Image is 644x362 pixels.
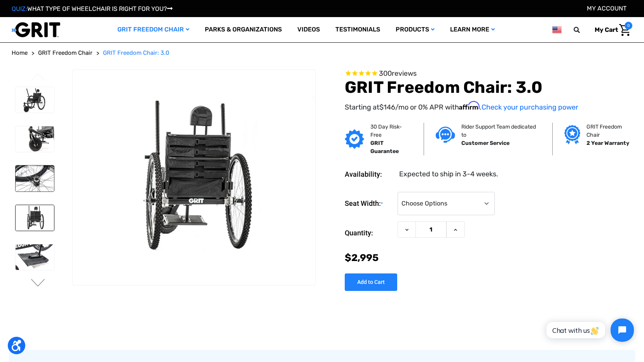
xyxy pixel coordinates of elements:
a: Learn More [442,17,503,42]
a: Check your purchasing power - Learn more about Affirm Financing (opens in modal) [482,103,578,111]
a: Parks & Organizations [197,17,290,42]
dd: Expected to ship in 3-4 weeks. [399,169,498,179]
img: Cart [619,24,630,36]
img: GRIT Freedom Chair: 3.0 [16,87,54,113]
img: Grit freedom [564,125,580,144]
a: Account [587,5,627,12]
label: Seat Width: [345,192,394,216]
button: Go to slide 2 of 3 [30,279,46,288]
img: us.png [552,25,562,35]
span: QUIZ: [12,5,27,12]
p: GRIT Freedom Chair [586,123,635,139]
img: GRIT Freedom Chair: 3.0 [73,97,315,258]
label: Quantity: [345,221,394,245]
p: Starting at /mo or 0% APR with . [345,101,632,113]
p: 30 Day Risk-Free [370,123,412,139]
strong: Customer Service [461,140,510,146]
img: GRIT Freedom Chair: 3.0 [16,205,54,231]
a: Cart with 0 items [589,22,632,38]
a: Testimonials [328,17,388,42]
a: QUIZ:WHAT TYPE OF WHEELCHAIR IS RIGHT FOR YOU? [12,5,173,12]
img: GRIT All-Terrain Wheelchair and Mobility Equipment [12,22,60,38]
span: GRIT Freedom Chair: 3.0 [103,49,169,56]
iframe: Tidio Chat [538,312,641,348]
dt: Availability: [345,169,394,179]
a: Home [12,49,28,57]
span: 0 [625,22,632,30]
a: GRIT Freedom Chair [38,49,92,57]
img: GRIT Guarantee [345,129,364,149]
img: Customer service [436,127,455,143]
h1: GRIT Freedom Chair: 3.0 [345,78,632,97]
button: Go to slide 3 of 3 [30,73,46,82]
a: GRIT Freedom Chair [110,17,197,42]
strong: GRIT Guarantee [370,140,399,155]
strong: 2 Year Warranty [586,140,629,146]
span: My Cart [595,26,618,33]
a: Products [388,17,442,42]
span: $2,995 [345,252,379,263]
span: reviews [392,69,417,78]
p: Rider Support Team dedicated to [461,123,541,139]
span: GRIT Freedom Chair [38,49,92,56]
input: Search [577,22,589,38]
span: $146 [379,103,395,111]
span: Rated 4.6 out of 5 stars 300 reviews [345,70,632,78]
input: Add to Cart [345,273,397,291]
nav: Breadcrumb [12,49,632,57]
a: Videos [290,17,328,42]
span: 300 reviews [379,69,417,78]
img: GRIT Freedom Chair: 3.0 [16,165,54,191]
span: Affirm [459,101,480,110]
img: GRIT Freedom Chair: 3.0 [16,126,54,152]
img: GRIT Freedom Chair: 3.0 [16,244,54,270]
a: GRIT Freedom Chair: 3.0 [103,49,169,57]
span: Home [12,49,28,56]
